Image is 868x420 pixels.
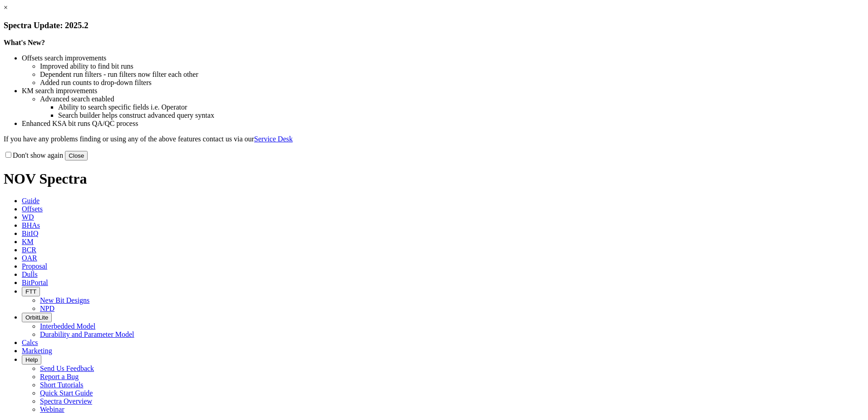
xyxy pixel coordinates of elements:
a: Durability and Parameter Model [40,330,134,338]
li: Advanced search enabled [40,95,864,103]
span: Help [25,356,38,363]
span: OAR [22,254,37,262]
input: Don't show again [5,152,11,158]
strong: What's New? [4,39,45,46]
span: BitPortal [22,279,48,286]
span: Calcs [22,339,38,346]
span: Marketing [22,347,52,355]
h3: Spectra Update: 2025.2 [4,20,864,30]
span: KM [22,238,34,245]
h1: NOV Spectra [4,170,864,187]
li: Enhanced KSA bit runs QA/QC process [22,120,864,128]
li: Added run counts to drop-down filters [40,79,864,87]
li: Offsets search improvements [22,54,864,62]
a: Spectra Overview [40,397,92,405]
a: NPD [40,305,54,312]
span: Guide [22,197,39,205]
span: FTT [25,288,36,295]
span: BCR [22,246,36,254]
label: Don't show again [4,151,63,159]
a: New Bit Designs [40,296,89,304]
li: Improved ability to find bit runs [40,62,864,70]
a: Webinar [40,405,64,413]
li: Search builder helps construct advanced query syntax [58,111,864,120]
span: Proposal [22,262,47,270]
a: Report a Bug [40,373,79,380]
a: Quick Start Guide [40,389,93,397]
span: OrbitLite [25,314,48,321]
li: KM search improvements [22,87,864,95]
a: Short Tutorials [40,381,84,389]
span: BHAs [22,221,40,229]
a: Send Us Feedback [40,365,94,372]
span: BitIQ [22,230,38,237]
button: Close [65,151,88,160]
a: × [4,4,8,11]
li: Ability to search specific fields i.e. Operator [58,103,864,111]
p: If you have any problems finding or using any of the above features contact us via our [4,135,864,143]
a: Interbedded Model [40,322,95,330]
span: Offsets [22,205,43,213]
span: WD [22,213,34,221]
a: Service Desk [254,135,293,143]
li: Dependent run filters - run filters now filter each other [40,70,864,79]
span: Dulls [22,270,38,278]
